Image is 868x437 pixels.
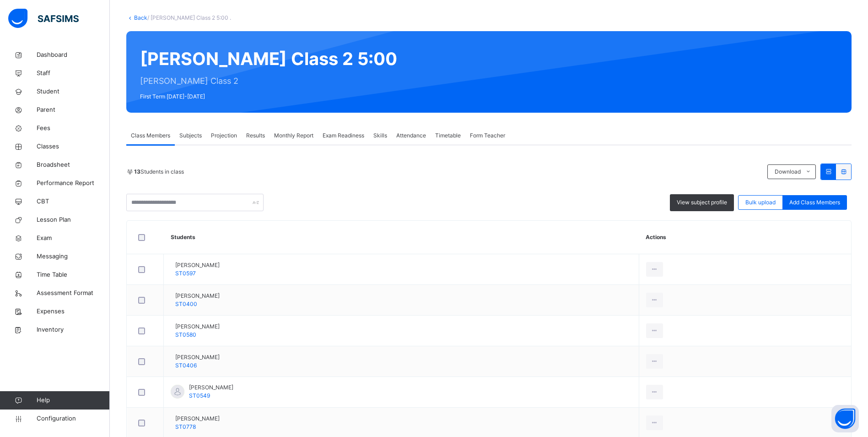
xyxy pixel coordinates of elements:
[175,362,197,369] span: ST0406
[37,289,110,298] span: Assessment Format
[37,215,110,224] span: Lesson Plan
[175,300,197,307] span: ST0400
[37,234,110,243] span: Exam
[175,322,220,331] span: [PERSON_NAME]
[37,179,110,188] span: Performance Report
[470,131,505,140] span: Form Teacher
[37,396,109,405] span: Help
[37,270,110,279] span: Time Table
[175,331,196,338] span: ST0580
[396,131,426,140] span: Attendance
[37,197,110,206] span: CBT
[677,198,727,207] span: View subject profile
[175,261,220,269] span: [PERSON_NAME]
[175,353,220,361] span: [PERSON_NAME]
[134,168,184,176] span: Students in class
[435,131,461,140] span: Timetable
[147,14,231,21] span: / [PERSON_NAME] Class 2 5:00 .
[831,405,859,432] button: Open asap
[189,383,233,392] span: [PERSON_NAME]
[175,423,196,430] span: ST0778
[775,168,801,176] span: Download
[134,168,140,175] b: 13
[37,105,110,115] span: Parent
[211,131,237,140] span: Projection
[134,14,147,21] a: Back
[639,221,851,254] th: Actions
[175,270,196,277] span: ST0597
[37,307,110,316] span: Expenses
[37,124,110,133] span: Fees
[373,131,387,140] span: Skills
[131,131,170,140] span: Class Members
[37,414,109,423] span: Configuration
[189,392,210,399] span: ST0549
[37,160,110,169] span: Broadsheet
[37,69,110,78] span: Staff
[37,252,110,261] span: Messaging
[789,198,840,207] span: Add Class Members
[274,131,313,140] span: Monthly Report
[37,325,110,334] span: Inventory
[8,9,79,28] img: safsims
[37,142,110,151] span: Classes
[37,87,110,96] span: Student
[164,221,639,254] th: Students
[179,131,202,140] span: Subjects
[175,292,220,300] span: [PERSON_NAME]
[745,198,776,207] span: Bulk upload
[175,415,220,423] span: [PERSON_NAME]
[323,131,364,140] span: Exam Readiness
[37,50,110,60] span: Dashboard
[246,131,265,140] span: Results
